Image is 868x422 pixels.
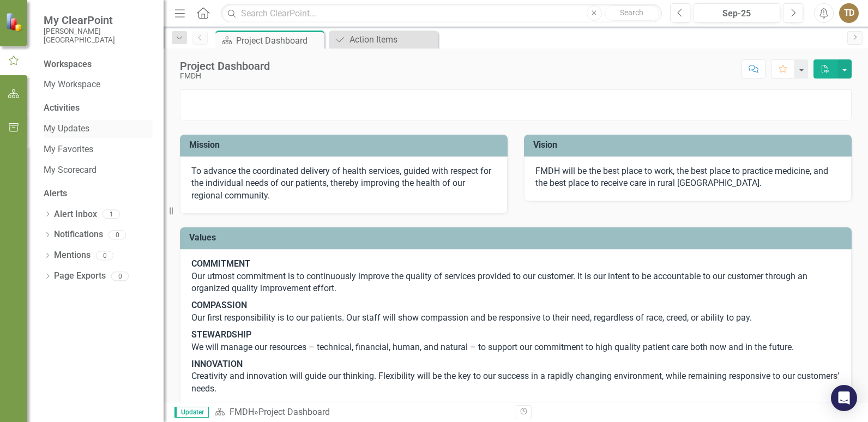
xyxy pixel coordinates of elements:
[535,165,840,190] p: FMDH will be the best place to work, the best place to practice medicine, and the best place to r...
[180,72,270,80] div: FMDH
[349,33,435,46] div: Action Items
[191,258,840,298] p: Our utmost commitment is to continuously improve the quality of services provided to our customer...
[44,188,153,200] div: Alerts
[44,102,153,114] div: Activities
[54,228,103,241] a: Notifications
[5,12,25,31] img: ClearPoint Strategy
[108,230,126,239] div: 0
[620,8,643,17] span: Search
[44,164,153,177] a: My Scorecard
[697,7,776,20] div: Sep-25
[214,406,508,419] div: »
[258,407,330,417] div: Project Dashboard
[230,407,254,417] a: FMDH
[191,327,840,356] p: We will manage our resources – technical, financial, human, and natural – to support our commitme...
[191,400,248,411] strong: COMPETENCE
[174,407,209,418] span: Updater
[191,359,243,369] strong: INNOVATION
[191,165,496,203] p: To advance the coordinated delivery of health services, guided with respect for the individual ne...
[44,143,153,156] a: My Favorites
[605,5,659,21] button: Search
[54,249,91,262] a: Mentions
[44,123,153,135] a: My Updates
[236,34,322,47] div: Project Dashboard
[96,251,113,260] div: 0
[180,60,270,72] div: Project Dashboard
[111,272,129,281] div: 0
[191,300,247,310] strong: COMPASSION
[839,3,859,23] button: TD
[533,140,846,150] h3: Vision
[189,140,502,150] h3: Mission
[54,270,106,282] a: Page Exports
[694,3,780,23] button: Sep-25
[191,356,840,398] p: Creativity and innovation will guide our thinking. Flexibility will be the key to our success in ...
[44,79,153,91] a: My Workspace
[221,4,662,23] input: Search ClearPoint...
[191,329,251,340] strong: STEWARDSHIP
[191,258,250,269] strong: COMMITMENT
[189,233,846,243] h3: Values
[44,14,153,27] span: My ClearPoint
[54,208,97,221] a: Alert Inbox
[44,27,153,45] small: [PERSON_NAME][GEOGRAPHIC_DATA]
[331,33,435,46] a: Action Items
[103,210,120,219] div: 1
[831,385,857,411] div: Open Intercom Messenger
[191,297,840,327] p: Our first responsibility is to our patients. Our staff will show compassion and be responsive to ...
[44,58,92,71] div: Workspaces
